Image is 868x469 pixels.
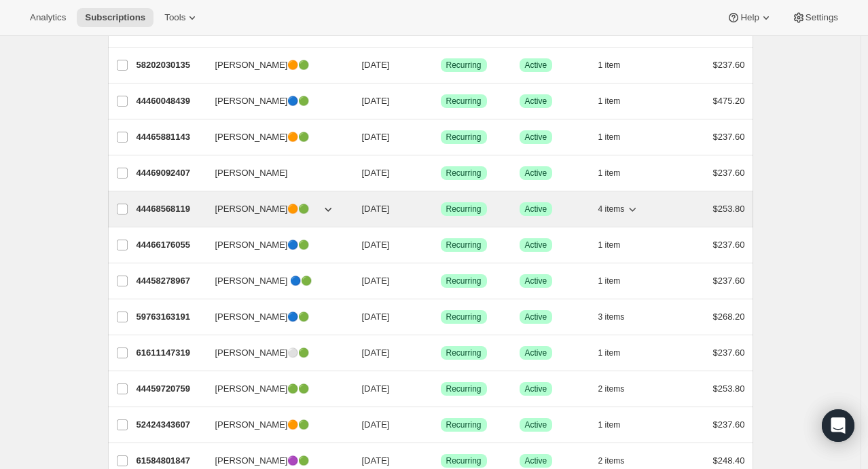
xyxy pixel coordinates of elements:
[713,383,745,394] span: $253.80
[525,96,547,107] span: Active
[137,346,204,360] p: 61611147319
[164,12,185,23] span: Tools
[137,94,204,108] p: 44460048439
[215,94,310,108] span: [PERSON_NAME]🔵🟢
[525,383,547,394] span: Active
[713,132,745,142] span: $237.60
[598,379,640,398] button: 2 items
[137,128,745,147] div: 44465881143[PERSON_NAME]🟠🟢[DATE]SuccessRecurringSuccessActive1 item$237.60
[22,8,74,27] button: Analytics
[207,342,343,364] button: [PERSON_NAME]⚪🟢
[207,378,343,400] button: [PERSON_NAME]🟢🟢
[713,240,745,250] span: $237.60
[598,204,625,214] span: 4 items
[598,343,636,362] button: 1 item
[598,236,636,255] button: 1 item
[207,414,343,436] button: [PERSON_NAME]🟠🟢
[30,12,66,23] span: Analytics
[362,348,390,358] span: [DATE]
[446,455,482,466] span: Recurring
[446,383,482,394] span: Recurring
[598,276,621,286] span: 1 item
[215,58,310,72] span: [PERSON_NAME]🟠🟢
[525,240,547,250] span: Active
[215,166,288,180] span: [PERSON_NAME]
[137,271,745,290] div: 44458278967[PERSON_NAME] 🔵🟢[DATE]SuccessRecurringSuccessActive1 item$237.60
[446,60,482,71] span: Recurring
[156,8,207,27] button: Tools
[137,274,204,288] p: 44458278967
[598,164,636,183] button: 1 item
[525,168,547,179] span: Active
[362,96,390,106] span: [DATE]
[713,96,745,106] span: $475.20
[598,455,625,466] span: 2 items
[713,60,745,70] span: $237.60
[446,168,482,179] span: Recurring
[598,128,636,147] button: 1 item
[215,418,310,432] span: [PERSON_NAME]🟠🟢
[137,164,745,183] div: 44469092407[PERSON_NAME][DATE]SuccessRecurringSuccessActive1 item$237.60
[446,276,482,286] span: Recurring
[137,238,204,252] p: 44466176055
[525,60,547,71] span: Active
[85,12,145,23] span: Subscriptions
[713,455,745,466] span: $248.40
[207,306,343,328] button: [PERSON_NAME]🔵🟢
[137,454,204,468] p: 61584801847
[598,419,621,430] span: 1 item
[806,12,838,23] span: Settings
[137,310,204,324] p: 59763163191
[137,130,204,144] p: 44465881143
[137,202,204,216] p: 44468568119
[137,200,745,219] div: 44468568119[PERSON_NAME]🟠🟢[DATE]SuccessRecurringSuccessActive4 items$253.80
[822,409,854,442] div: Open Intercom Messenger
[207,90,343,112] button: [PERSON_NAME]🔵🟢
[77,8,153,27] button: Subscriptions
[598,168,621,179] span: 1 item
[207,234,343,256] button: [PERSON_NAME]🔵🟢
[207,162,343,184] button: [PERSON_NAME]
[215,310,310,324] span: [PERSON_NAME]🔵🟢
[215,238,310,252] span: [PERSON_NAME]🔵🟢
[713,419,745,430] span: $237.60
[446,204,482,214] span: Recurring
[207,198,343,220] button: [PERSON_NAME]🟠🟢
[362,455,390,466] span: [DATE]
[784,8,846,27] button: Settings
[598,200,640,219] button: 4 items
[525,132,547,143] span: Active
[740,12,759,23] span: Help
[137,382,204,396] p: 44459720759
[215,382,310,396] span: [PERSON_NAME]🟢🟢
[362,240,390,250] span: [DATE]
[446,419,482,430] span: Recurring
[446,240,482,250] span: Recurring
[362,168,390,178] span: [DATE]
[362,204,390,214] span: [DATE]
[598,92,636,111] button: 1 item
[719,8,780,27] button: Help
[598,348,621,358] span: 1 item
[525,276,547,286] span: Active
[598,383,625,394] span: 2 items
[446,348,482,358] span: Recurring
[362,60,390,70] span: [DATE]
[446,96,482,107] span: Recurring
[446,312,482,322] span: Recurring
[215,130,310,144] span: [PERSON_NAME]🟠🟢
[525,419,547,430] span: Active
[598,271,636,290] button: 1 item
[215,202,310,216] span: [PERSON_NAME]🟠🟢
[525,348,547,358] span: Active
[137,307,745,326] div: 59763163191[PERSON_NAME]🔵🟢[DATE]SuccessRecurringSuccessActive3 items$268.20
[598,56,636,75] button: 1 item
[598,307,640,326] button: 3 items
[525,312,547,322] span: Active
[137,343,745,362] div: 61611147319[PERSON_NAME]⚪🟢[DATE]SuccessRecurringSuccessActive1 item$237.60
[207,270,343,292] button: [PERSON_NAME] 🔵🟢
[137,418,204,432] p: 52424343607
[598,415,636,434] button: 1 item
[137,166,204,180] p: 44469092407
[362,419,390,430] span: [DATE]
